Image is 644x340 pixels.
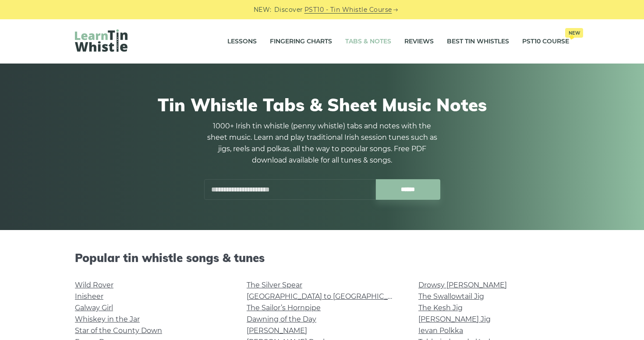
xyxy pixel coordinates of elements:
[345,31,391,53] a: Tabs & Notes
[204,120,440,166] p: 1000+ Irish tin whistle (penny whistle) tabs and notes with the sheet music. Learn and play tradi...
[75,315,140,323] a: Whiskey in the Jar
[75,94,569,115] h1: Tin Whistle Tabs & Sheet Music Notes
[247,281,302,289] a: The Silver Spear
[247,292,408,301] a: [GEOGRAPHIC_DATA] to [GEOGRAPHIC_DATA]
[418,304,463,312] a: The Kesh Jig
[247,326,307,335] a: [PERSON_NAME]
[75,251,569,265] h2: Popular tin whistle songs & tunes
[418,326,463,335] a: Ievan Polkka
[522,31,569,53] a: PST10 CourseNew
[75,304,113,312] a: Galway Girl
[75,281,113,289] a: Wild Rover
[247,304,321,312] a: The Sailor’s Hornpipe
[75,29,127,52] img: LearnTinWhistle.com
[404,31,434,53] a: Reviews
[565,28,583,38] span: New
[418,292,484,301] a: The Swallowtail Jig
[75,326,162,335] a: Star of the County Down
[447,31,509,53] a: Best Tin Whistles
[418,315,491,323] a: [PERSON_NAME] Jig
[227,31,257,53] a: Lessons
[247,315,316,323] a: Dawning of the Day
[75,292,103,301] a: Inisheer
[418,281,507,289] a: Drowsy [PERSON_NAME]
[270,31,332,53] a: Fingering Charts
